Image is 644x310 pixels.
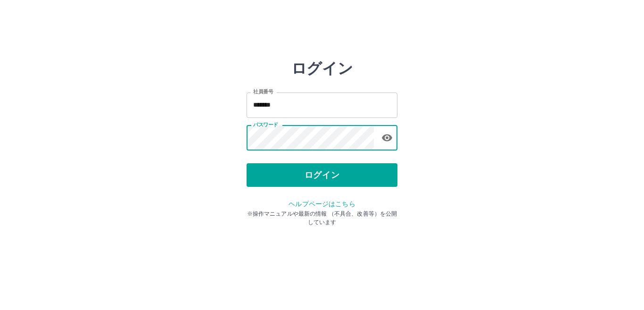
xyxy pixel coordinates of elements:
[291,59,353,77] h2: ログイン
[289,200,355,208] a: ヘルプページはこちら
[247,209,397,226] p: ※操作マニュアルや最新の情報 （不具合、改善等）を公開しています
[247,163,397,187] button: ログイン
[253,121,278,128] label: パスワード
[253,88,273,95] label: 社員番号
